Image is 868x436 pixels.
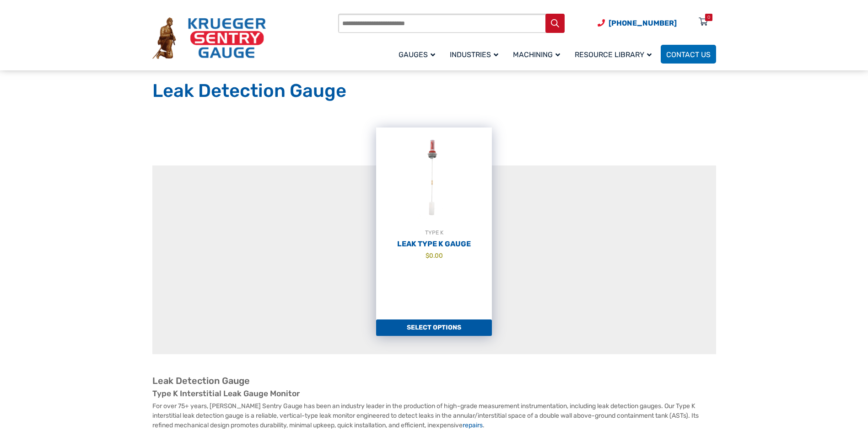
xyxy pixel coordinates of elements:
a: Contact Us [661,45,716,64]
span: $ [426,252,429,259]
h3: Type K Interstitial Leak Gauge Monitor [152,389,716,399]
div: 0 [707,14,710,21]
span: Resource Library [575,50,652,59]
img: Krueger Sentry Gauge [152,17,266,59]
a: Phone Number (920) 434-8860 [598,17,677,29]
a: Machining [507,43,569,65]
bdi: 0.00 [426,252,443,259]
h2: Leak Type K Gauge [376,239,492,249]
a: Add to cart: “Leak Type K Gauge” [376,319,492,336]
img: Leak Detection Gauge [376,128,492,228]
a: Resource Library [569,43,661,65]
div: TYPE K [376,228,492,237]
span: Machining [513,50,560,59]
h2: Leak Detection Gauge [152,375,716,387]
a: repairs [463,421,483,429]
h1: Leak Detection Gauge [152,80,716,102]
span: Industries [450,50,498,59]
span: Gauges [399,50,435,59]
span: [PHONE_NUMBER] [609,19,677,27]
p: For over 75+ years, [PERSON_NAME] Sentry Gauge has been an industry leader in the production of h... [152,401,716,430]
a: Industries [444,43,507,65]
a: Gauges [393,43,444,65]
span: Contact Us [666,50,711,59]
a: TYPE KLeak Type K Gauge $0.00 [376,128,492,319]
